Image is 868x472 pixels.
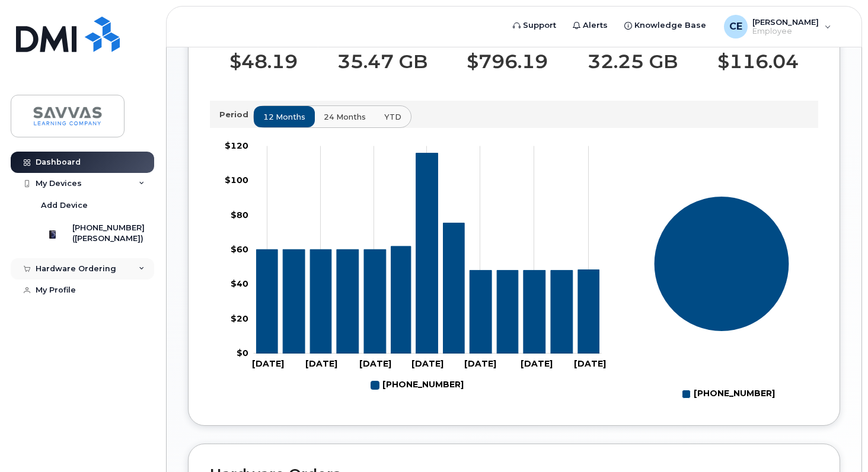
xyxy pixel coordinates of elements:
[752,27,819,36] span: Employee
[634,20,706,31] span: Knowledge Base
[564,14,616,37] a: Alerts
[616,14,714,37] a: Knowledge Base
[219,109,253,120] p: Period
[225,140,248,151] tspan: $120
[324,111,366,123] span: 24 months
[464,359,496,370] tspan: [DATE]
[716,15,840,38] div: Christina Everard
[411,359,443,370] tspan: [DATE]
[225,140,606,395] g: Chart
[588,51,678,72] p: 32.25 GB
[729,20,742,34] span: CE
[252,359,284,370] tspan: [DATE]
[231,313,248,324] tspan: $20
[337,51,427,72] p: 35.47 GB
[816,420,859,463] iframe: Messenger Launcher
[523,20,556,31] span: Support
[229,51,298,72] p: $48.19
[574,359,606,370] tspan: [DATE]
[305,359,337,370] tspan: [DATE]
[371,375,464,395] g: 609-879-9550
[384,111,401,123] span: YTD
[682,384,775,404] g: Legend
[505,14,564,37] a: Support
[752,17,819,27] span: [PERSON_NAME]
[231,210,248,220] tspan: $80
[717,51,799,72] p: $116.04
[237,348,248,358] tspan: $0
[467,51,548,72] p: $796.19
[654,196,790,404] g: Chart
[521,359,553,370] tspan: [DATE]
[359,359,391,370] tspan: [DATE]
[231,278,248,289] tspan: $40
[225,175,248,185] tspan: $100
[231,244,248,255] tspan: $60
[583,20,608,31] span: Alerts
[256,153,599,354] g: 609-879-9550
[654,196,790,332] g: Series
[371,375,464,395] g: Legend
